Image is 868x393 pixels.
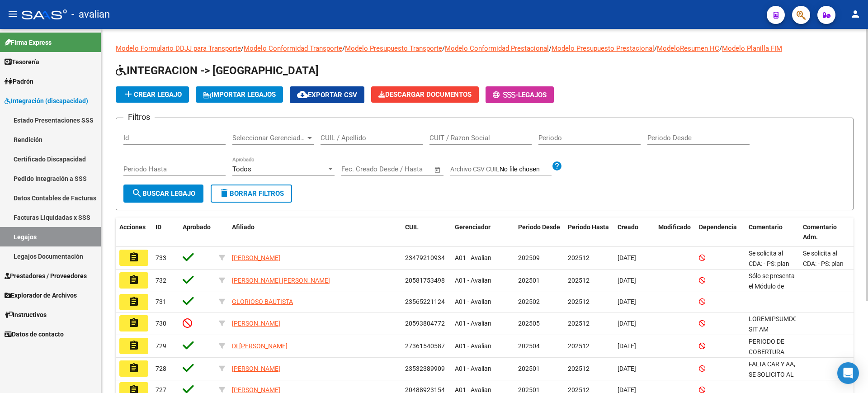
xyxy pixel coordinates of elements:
[128,363,139,374] mat-icon: assignment
[228,218,401,247] datatable-header-cell: Afiliado
[123,111,155,123] h3: Filtros
[156,223,161,231] span: ID
[5,290,77,300] span: Explorador de Archivos
[433,165,443,175] button: Open calendar
[518,365,540,372] span: 202501
[455,254,491,261] span: A01 - Avalian
[568,365,590,372] span: 202512
[455,320,491,327] span: A01 - Avalian
[132,189,195,198] span: Buscar Legajo
[5,96,88,106] span: Integración (discapacidad)
[552,161,562,171] mat-icon: help
[618,320,636,327] span: [DATE]
[232,254,280,261] span: [PERSON_NAME]
[745,218,799,247] datatable-header-cell: Comentario
[837,362,859,384] div: Open Intercom Messenger
[5,76,33,86] span: Padrón
[500,166,552,174] input: Archivo CSV CUIL
[183,223,211,231] span: Aprobado
[518,320,540,327] span: 202505
[657,44,719,52] a: ModeloResumen HC
[568,254,590,261] span: 202512
[618,298,636,305] span: [DATE]
[455,277,491,284] span: A01 - Avalian
[345,44,442,52] a: Modelo Presupuesto Transporte
[128,252,139,263] mat-icon: assignment
[128,340,139,351] mat-icon: assignment
[518,277,540,284] span: 202501
[455,298,491,305] span: A01 - Avalian
[749,360,795,388] span: FALTA CAR Y AA, SE SOLICITO AL CDA.
[568,298,590,305] span: 202512
[371,86,479,103] button: Descargar Documentos
[244,44,342,52] a: Modelo Conformidad Transporte
[152,218,179,247] datatable-header-cell: ID
[156,320,166,327] span: 730
[232,165,251,173] span: Todos
[378,90,472,99] span: Descargar Documentos
[71,5,110,24] span: - avalian
[699,223,737,231] span: Dependencia
[450,166,500,173] span: Archivo CSV CUIL
[5,271,87,281] span: Prestadores / Proveedores
[119,223,146,231] span: Acciones
[803,223,837,241] span: Comentario Adm.
[128,296,139,307] mat-icon: assignment
[232,298,293,305] span: GLORIOSO BAUTISTA
[455,223,491,231] span: Gerenciador
[232,277,330,284] span: [PERSON_NAME] [PERSON_NAME]
[290,86,364,103] button: Exportar CSV
[445,44,549,52] a: Modelo Conformidad Prestacional
[655,218,695,247] datatable-header-cell: Modificado
[156,254,166,261] span: 733
[518,254,540,261] span: 202509
[455,342,491,350] span: A01 - Avalian
[552,44,654,52] a: Modelo Presupuesto Prestacional
[156,342,166,350] span: 729
[297,91,357,99] span: Exportar CSV
[405,277,445,284] span: 20581753498
[232,223,255,231] span: Afiliado
[123,185,203,203] button: Buscar Legajo
[749,223,783,231] span: Comentario
[514,218,564,247] datatable-header-cell: Periodo Desde
[7,9,18,19] mat-icon: menu
[116,44,241,52] a: Modelo Formulario DDJJ para Transporte
[401,218,451,247] datatable-header-cell: CUIL
[405,320,445,327] span: 20593804772
[618,365,636,372] span: [DATE]
[455,365,491,372] span: A01 - Avalian
[123,90,182,99] span: Crear Legajo
[518,223,560,231] span: Periodo Desde
[568,342,590,350] span: 202512
[568,320,590,327] span: 202512
[232,342,288,350] span: DI [PERSON_NAME]
[451,218,514,247] datatable-header-cell: Gerenciador
[132,188,142,199] mat-icon: search
[156,298,166,305] span: 731
[116,218,152,247] datatable-header-cell: Acciones
[297,89,308,100] mat-icon: cloud_download
[568,277,590,284] span: 202512
[799,218,854,247] datatable-header-cell: Comentario Adm.
[658,223,691,231] span: Modificado
[232,365,280,372] span: [PERSON_NAME]
[493,91,518,99] span: -
[232,320,280,327] span: [PERSON_NAME]
[123,89,134,99] mat-icon: add
[614,218,655,247] datatable-header-cell: Creado
[379,165,423,173] input: End date
[618,277,636,284] span: [DATE]
[568,223,609,231] span: Periodo Hasta
[518,91,547,99] span: Legajos
[405,298,445,305] span: 23565221124
[116,64,319,77] span: INTEGRACION -> [GEOGRAPHIC_DATA]
[618,223,638,231] span: Creado
[128,275,139,285] mat-icon: assignment
[196,86,283,103] button: IMPORTAR LEGAJOS
[219,189,284,198] span: Borrar Filtros
[211,185,292,203] button: Borrar Filtros
[341,165,371,173] input: Start date
[518,298,540,305] span: 202502
[618,342,636,350] span: [DATE]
